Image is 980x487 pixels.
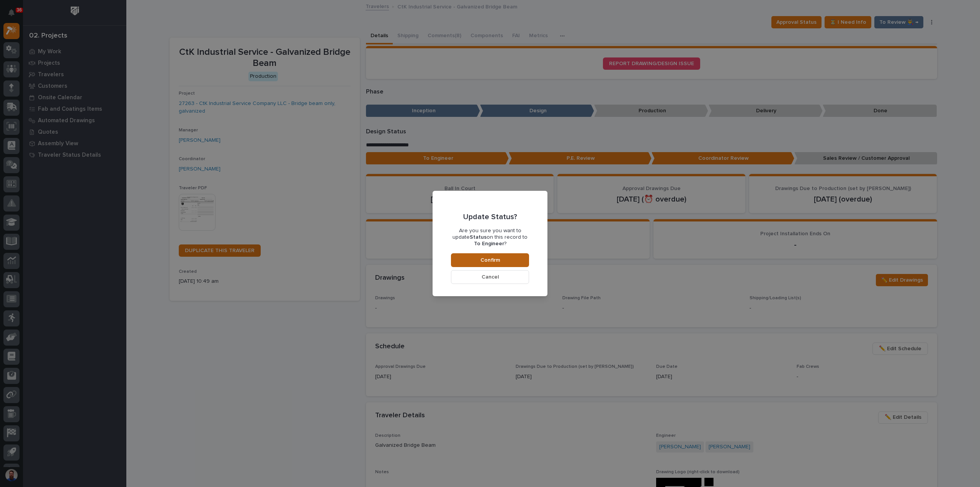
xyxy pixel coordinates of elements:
span: Cancel [482,274,499,280]
b: Status [470,234,487,240]
button: Cancel [451,270,529,284]
b: To Engineer [474,241,504,246]
p: Are you sure you want to update on this record to ? [451,228,529,247]
p: Update Status? [463,212,517,221]
span: Confirm [480,257,500,264]
button: Confirm [451,253,529,267]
